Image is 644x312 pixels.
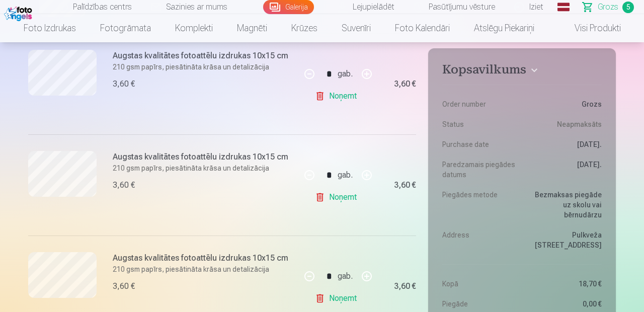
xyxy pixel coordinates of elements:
dt: Kopā [442,279,517,289]
p: 210 gsm papīrs, piesātināta krāsa un detalizācija [113,62,294,72]
dd: 18,70 € [527,279,602,289]
a: Visi produkti [546,14,633,42]
dd: Bezmaksas piegāde uz skolu vai bērnudārzu [527,190,602,220]
img: /fa1 [4,4,35,21]
a: Atslēgu piekariņi [462,14,546,42]
div: gab. [338,163,353,187]
h6: Augstas kvalitātes fotoattēlu izdrukas 10x15 cm [113,50,294,62]
p: 210 gsm papīrs, piesātināta krāsa un detalizācija [113,264,294,274]
a: Krūzes [279,14,330,42]
dt: Order number [442,99,517,109]
dd: [DATE]. [527,139,602,149]
div: 3,60 € [394,283,416,289]
a: Noņemt [315,187,361,207]
dt: Address [442,230,517,250]
h6: Augstas kvalitātes fotoattēlu izdrukas 10x15 cm [113,151,294,163]
dd: [DATE]. [527,160,602,180]
span: Grozs [598,1,618,13]
a: Noņemt [315,86,361,106]
div: 3,60 € [113,78,135,90]
a: Magnēti [225,14,279,42]
dt: Piegāde [442,299,517,309]
div: 3,60 € [113,280,135,292]
div: gab. [338,264,353,288]
dt: Piegādes metode [442,190,517,220]
span: Neapmaksāts [557,119,602,129]
div: gab. [338,62,353,86]
a: Suvenīri [330,14,383,42]
a: Noņemt [315,288,361,308]
dt: Status [442,119,517,129]
div: 3,60 € [394,182,416,188]
a: Komplekti [163,14,225,42]
div: 3,60 € [394,81,416,87]
p: 210 gsm papīrs, piesātināta krāsa un detalizācija [113,163,294,173]
dd: Grozs [527,99,602,109]
dt: Purchase date [442,139,517,149]
dd: Pulkveža [STREET_ADDRESS] [527,230,602,250]
button: Kopsavilkums [442,62,602,81]
dt: Paredzamais piegādes datums [442,160,517,180]
a: Fotogrāmata [88,14,163,42]
a: Foto kalendāri [383,14,462,42]
a: Foto izdrukas [12,14,88,42]
div: 3,60 € [113,179,135,191]
dd: 0,00 € [527,299,602,309]
span: 5 [622,2,634,13]
h6: Augstas kvalitātes fotoattēlu izdrukas 10x15 cm [113,252,294,264]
